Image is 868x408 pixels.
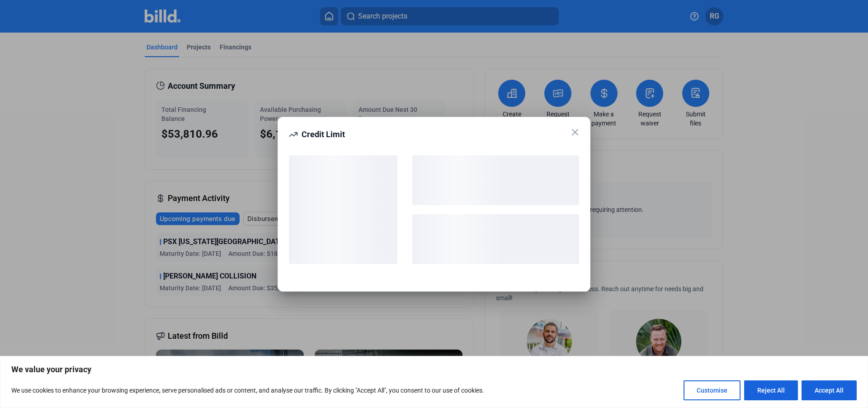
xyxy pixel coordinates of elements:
button: Customise [684,380,741,400]
div: loading [412,155,579,205]
p: We value your privacy [11,364,857,375]
p: We use cookies to enhance your browsing experience, serve personalised ads or content, and analys... [11,385,484,396]
button: Reject All [744,380,798,400]
div: loading [412,214,579,264]
button: Accept All [802,380,857,400]
div: loading [289,155,397,264]
span: Credit Limit [302,130,345,139]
